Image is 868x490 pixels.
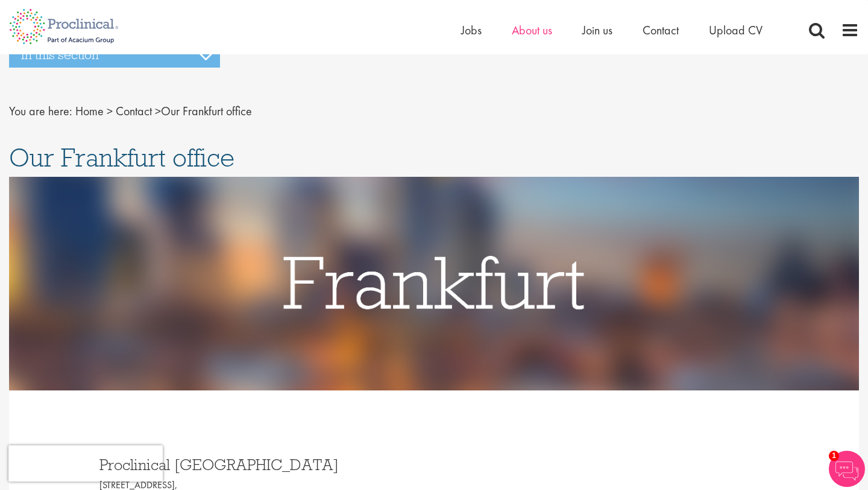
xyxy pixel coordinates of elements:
iframe: reCAPTCHA [8,445,163,482]
span: > [155,103,161,119]
a: Jobs [461,22,482,38]
h3: In this section [9,42,220,68]
img: Chatbot [829,451,865,487]
span: > [107,103,113,119]
span: 1 [829,451,839,461]
a: breadcrumb link to Home [75,103,104,119]
a: Join us [582,22,612,38]
span: Our Frankfurt office [9,141,234,174]
a: About us [512,22,552,38]
a: breadcrumb link to Contact [116,103,152,119]
a: Contact [643,22,679,38]
span: Our Frankfurt office [75,103,252,119]
a: Upload CV [709,22,763,38]
span: You are here: [9,103,72,119]
h3: Proclinical [GEOGRAPHIC_DATA] [99,457,425,472]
